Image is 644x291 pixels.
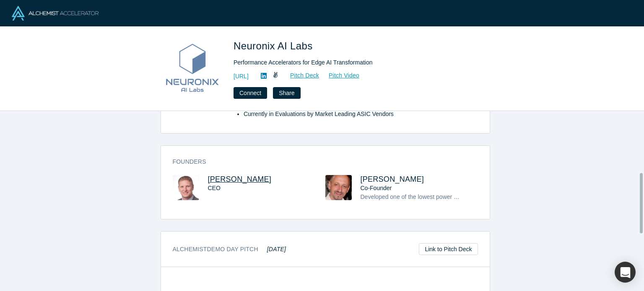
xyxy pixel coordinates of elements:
[319,71,360,80] a: Pitch Video
[281,71,319,80] a: Pitch Deck
[173,157,466,166] h3: Founders
[361,175,424,183] a: [PERSON_NAME]
[234,40,316,52] span: Neuronix AI Labs
[273,87,300,99] button: Share
[163,39,222,97] img: Neuronix AI Labs's Logo
[361,185,392,191] span: Co-Founder
[208,185,221,191] span: CEO
[173,245,286,254] h3: Alchemist Demo Day Pitch
[12,6,99,21] img: Alchemist Logo
[244,110,478,118] li: Currently in Evaluations by Market Leading ASIC Vendors
[419,243,478,255] a: Link to Pitch Deck
[208,175,272,183] a: [PERSON_NAME]
[267,246,286,252] em: [DATE]
[234,87,267,99] button: Connect
[234,58,468,67] div: Performance Accelerators for Edge AI Transformation
[325,175,352,200] img: Asher Hazanchuk's Profile Image
[234,72,249,81] a: [URL]
[173,175,199,200] img: Yaron Raz's Profile Image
